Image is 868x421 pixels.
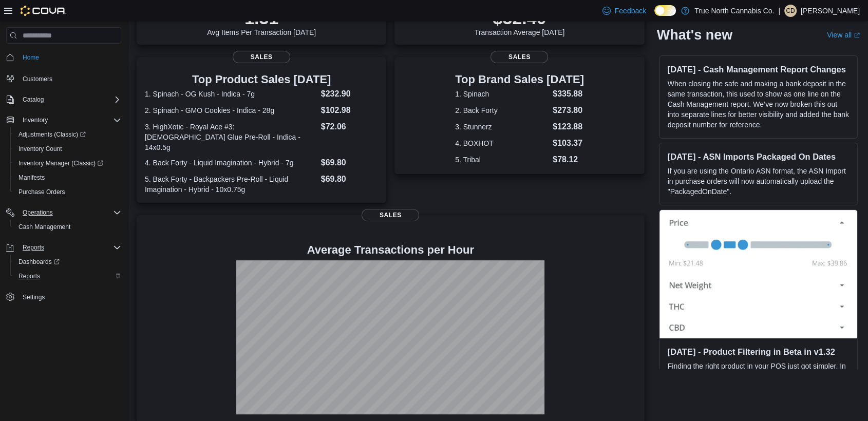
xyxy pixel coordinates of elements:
span: Feedback [615,6,646,16]
a: View allExternal link [827,31,860,39]
h3: [DATE] - ASN Imports Packaged On Dates [668,151,849,162]
span: CD [786,5,795,17]
span: Home [23,53,39,62]
p: If you are using the Ontario ASN format, the ASN Import in purchase orders will now automatically... [668,166,849,197]
button: Home [2,50,125,65]
a: Purchase Orders [14,186,69,198]
span: Customers [23,75,52,83]
dd: $102.98 [321,104,379,117]
p: | [778,5,780,17]
span: Catalog [18,93,121,106]
span: Inventory [18,114,121,126]
span: Operations [18,206,121,219]
span: Settings [23,293,45,301]
button: Inventory [18,114,52,126]
span: Catalog [23,95,44,104]
nav: Complex example [6,46,121,331]
dt: 2. Back Forty [455,105,549,116]
dd: $232.90 [321,88,379,100]
span: Sales [490,51,548,63]
a: Inventory Manager (Classic) [10,156,125,170]
dt: 3. HighXotic - Royal Ace #3: [DEMOGRAPHIC_DATA] Glue Pre-Roll - Indica - 14x0.5g [145,122,317,152]
span: Inventory Count [14,143,121,155]
span: Dark Mode [654,16,655,16]
h3: [DATE] - Cash Management Report Changes [668,64,849,74]
h2: What's new [657,27,732,43]
span: Adjustments (Classic) [14,128,121,141]
dd: $72.06 [321,121,379,133]
p: [PERSON_NAME] [801,5,860,17]
dt: 4. BOXHOT [455,138,549,148]
span: Purchase Orders [18,188,65,196]
dt: 2. Spinach - GMO Cookies - Indica - 28g [145,105,317,116]
a: Feedback [598,1,650,21]
span: Reports [18,241,121,254]
button: Inventory [2,113,125,127]
button: Inventory Count [10,142,125,156]
button: Operations [18,206,57,219]
span: Sales [233,51,290,63]
a: Cash Management [14,221,74,233]
dt: 4. Back Forty - Liquid Imagination - Hybrid - 7g [145,158,317,168]
div: Cassandra Dickau [784,5,797,17]
span: Purchase Orders [14,186,121,198]
span: Sales [362,209,419,221]
div: Transaction Average [DATE] [475,8,565,36]
span: Inventory Manager (Classic) [14,157,121,169]
button: Cash Management [10,220,125,234]
span: Manifests [18,174,45,182]
button: Reports [10,269,125,283]
button: Purchase Orders [10,185,125,199]
a: Inventory Manager (Classic) [14,157,107,169]
a: Customers [18,73,56,85]
a: Inventory Count [14,143,66,155]
span: Adjustments (Classic) [18,130,86,139]
a: Adjustments (Classic) [10,127,125,142]
dt: 1. Spinach - OG Kush - Indica - 7g [145,89,317,99]
h3: [DATE] - Product Filtering in Beta in v1.32 [668,347,849,357]
a: Dashboards [14,256,64,268]
dd: $335.88 [553,88,584,100]
p: When closing the safe and making a bank deposit in the same transaction, this used to show as one... [668,79,849,130]
span: Operations [23,208,53,217]
h3: Top Product Sales [DATE] [145,73,378,86]
button: Settings [2,290,125,304]
span: Inventory [23,116,48,124]
dd: $103.37 [553,137,584,149]
a: Reports [14,270,44,282]
button: Manifests [10,170,125,185]
a: Settings [18,291,49,303]
h3: Top Brand Sales [DATE] [455,73,584,86]
button: Customers [2,71,125,86]
dd: $273.80 [553,104,584,117]
button: Catalog [18,93,48,106]
h4: Average Transactions per Hour [145,244,636,256]
span: Inventory Count [18,145,62,153]
span: Reports [14,270,121,282]
button: Reports [18,241,48,254]
dd: $69.80 [321,157,379,169]
dt: 1. Spinach [455,89,549,99]
dt: 3. Stunnerz [455,122,549,132]
button: Catalog [2,92,125,107]
dt: 5. Back Forty - Backpackers Pre-Roll - Liquid Imagination - Hybrid - 10x0.75g [145,174,317,195]
span: Cash Management [14,221,121,233]
span: Dashboards [14,256,121,268]
a: Home [18,51,43,64]
a: Dashboards [10,255,125,269]
span: Settings [18,291,121,303]
span: Inventory Manager (Classic) [18,159,103,167]
span: Customers [18,72,121,85]
span: Home [18,51,121,64]
a: Adjustments (Classic) [14,128,90,141]
span: Dashboards [18,258,60,266]
img: Cova [21,6,66,16]
span: Cash Management [18,223,70,231]
svg: External link [854,32,860,39]
dd: $69.80 [321,173,379,185]
input: Dark Mode [654,5,676,16]
dt: 5. Tribal [455,155,549,165]
dd: $123.88 [553,121,584,133]
p: True North Cannabis Co. [694,5,774,17]
button: Operations [2,205,125,220]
